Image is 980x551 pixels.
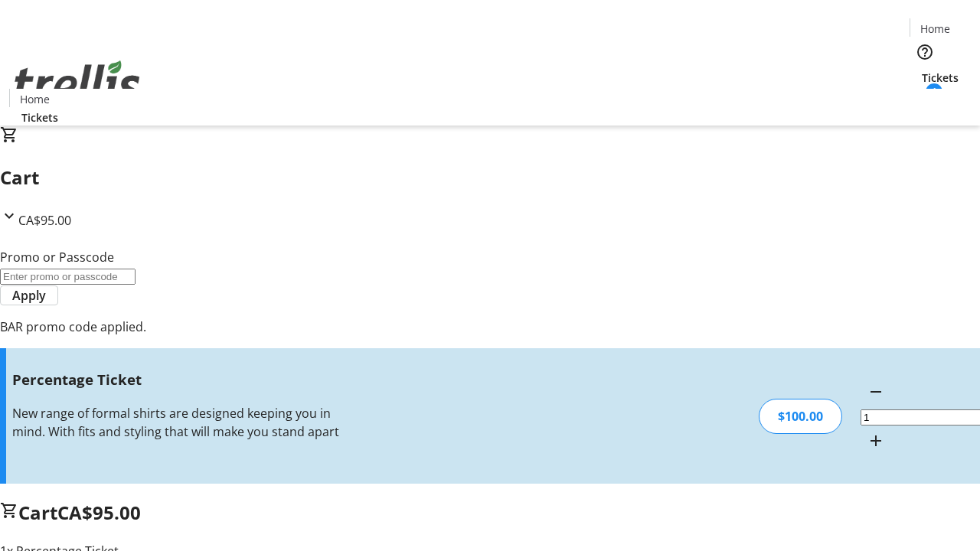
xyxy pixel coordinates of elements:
span: Home [20,91,50,107]
button: Help [910,37,940,67]
button: Increment by one [861,425,891,456]
div: New range of formal shirts are designed keeping you in mind. With fits and styling that will make... [12,404,347,441]
div: $100.00 [759,399,842,434]
span: Tickets [922,70,959,86]
span: CA$95.00 [18,212,71,229]
span: Apply [12,286,46,305]
button: Cart [910,86,940,116]
a: Home [10,91,59,107]
a: Tickets [9,109,70,126]
span: CA$95.00 [57,500,141,525]
a: Tickets [910,70,971,86]
button: Decrement by one [861,377,891,407]
span: Home [920,21,950,37]
a: Home [910,21,959,37]
h3: Percentage Ticket [12,369,347,390]
span: Tickets [21,109,58,126]
img: Orient E2E Organization Za7lVJvr3L's Logo [9,44,145,120]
